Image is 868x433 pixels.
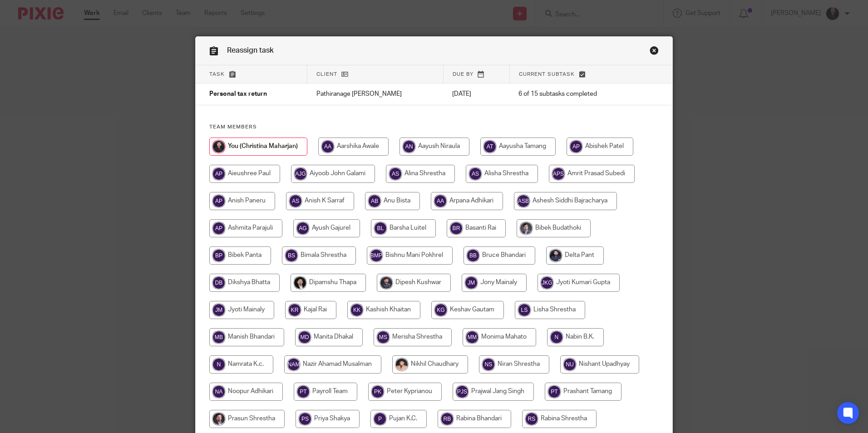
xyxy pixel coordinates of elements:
[453,72,473,77] span: Due by
[452,89,500,98] p: [DATE]
[316,89,434,98] p: Pathiranage [PERSON_NAME]
[209,123,659,131] h4: Team members
[650,46,659,58] a: Close this dialog window
[519,72,575,77] span: Current subtask
[209,72,225,77] span: Task
[227,47,274,54] span: Reassign task
[509,84,636,105] td: 6 of 15 subtasks completed
[209,91,267,98] span: Personal tax return
[316,72,337,77] span: Client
